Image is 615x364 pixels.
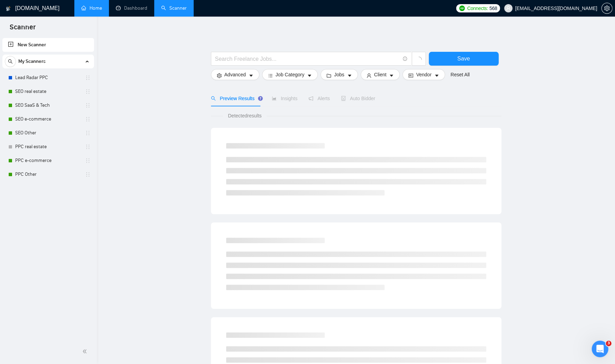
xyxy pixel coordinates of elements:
span: Client [374,71,386,78]
span: Insights [272,96,297,101]
span: loading [416,57,422,63]
span: holder [85,103,91,108]
a: dashboardDashboard [116,5,147,11]
span: My Scanners [18,55,46,68]
span: info-circle [403,57,407,61]
span: holder [85,116,91,122]
a: Reset All [450,71,469,78]
span: Jobs [334,71,344,78]
span: bars [268,73,273,78]
a: PPC real estate [15,140,81,154]
button: Save [429,52,498,66]
span: setting [217,73,222,78]
span: idcard [408,73,413,78]
a: homeHome [81,5,102,11]
img: upwork-logo.png [459,6,465,11]
span: Preview Results [211,96,261,101]
span: Auto Bidder [341,96,375,101]
a: searchScanner [161,5,187,11]
span: 3 [606,341,611,346]
span: folder [326,73,331,78]
button: settingAdvancedcaret-down [211,69,259,80]
span: search [5,59,16,64]
span: Detected results [223,112,266,119]
span: user [506,6,511,11]
span: Save [457,54,469,63]
span: Job Category [276,71,304,78]
span: caret-down [249,73,253,78]
span: holder [85,144,91,150]
span: holder [85,89,91,94]
iframe: Intercom live chat [591,341,608,357]
span: caret-down [434,73,439,78]
span: holder [85,75,91,80]
li: New Scanner [2,38,94,52]
div: Tooltip anchor [257,95,263,102]
img: logo [6,3,11,14]
span: user [366,73,371,78]
span: search [211,96,216,101]
a: PPC Other [15,167,81,181]
a: SEO SaaS & Tech [15,98,81,112]
button: setting [601,3,612,14]
a: PPC e-commerce [15,154,81,167]
span: setting [602,6,612,11]
span: caret-down [347,73,352,78]
span: notification [308,96,313,101]
span: caret-down [307,73,312,78]
span: holder [85,172,91,177]
button: barsJob Categorycaret-down [262,69,318,80]
span: holder [85,130,91,136]
span: Connects: [467,4,488,12]
span: Alerts [308,96,330,101]
span: area-chart [272,96,277,101]
a: SEO Other [15,126,81,140]
span: holder [85,158,91,163]
input: Search Freelance Jobs... [215,55,400,63]
span: double-left [82,348,89,355]
a: setting [601,6,612,11]
span: Scanner [4,22,41,37]
a: New Scanner [8,38,88,52]
button: idcardVendorcaret-down [402,69,445,80]
li: My Scanners [2,55,94,181]
a: Lead Radar PPC [15,71,81,85]
span: Vendor [416,71,431,78]
button: search [5,56,16,67]
a: SEO e-commerce [15,112,81,126]
a: SEO real estate [15,85,81,98]
span: caret-down [389,73,394,78]
span: Advanced [224,71,246,78]
button: userClientcaret-down [361,69,400,80]
span: 568 [489,4,497,12]
button: folderJobscaret-down [320,69,358,80]
span: robot [341,96,346,101]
